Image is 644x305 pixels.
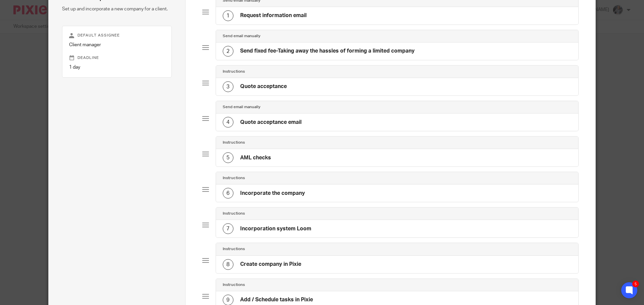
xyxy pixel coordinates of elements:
[223,33,260,39] h4: Send email manually
[62,6,172,12] p: Set up and incorporate a new company for a client.
[223,10,233,21] div: 1
[69,64,165,71] p: 1 day
[223,246,245,252] h4: Instructions
[223,117,233,128] div: 4
[223,211,245,216] h4: Instructions
[223,282,245,288] h4: Instructions
[223,81,233,92] div: 3
[240,190,305,197] h4: Incorporate the company
[223,140,245,145] h4: Instructions
[240,119,302,126] h4: Quote acceptance email
[240,83,287,90] h4: Quote acceptance
[69,55,165,61] p: Deadline
[632,281,639,287] div: 5
[223,104,260,110] h4: Send email manually
[223,69,245,74] h4: Instructions
[223,223,233,234] div: 7
[240,225,311,232] h4: Incorporation system Loom
[240,296,313,303] h4: Add / Schedule tasks in Pixie
[223,188,233,199] div: 6
[223,175,245,181] h4: Instructions
[240,48,415,55] h4: Send fixed fee-Taking away the hassles of forming a limited company
[240,12,307,19] h4: Request information email
[223,259,233,270] div: 8
[240,261,301,268] h4: Create company in Pixie
[223,46,233,57] div: 2
[240,154,271,161] h4: AML checks
[69,33,165,38] p: Default assignee
[223,152,233,163] div: 5
[69,42,165,48] p: Client manager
